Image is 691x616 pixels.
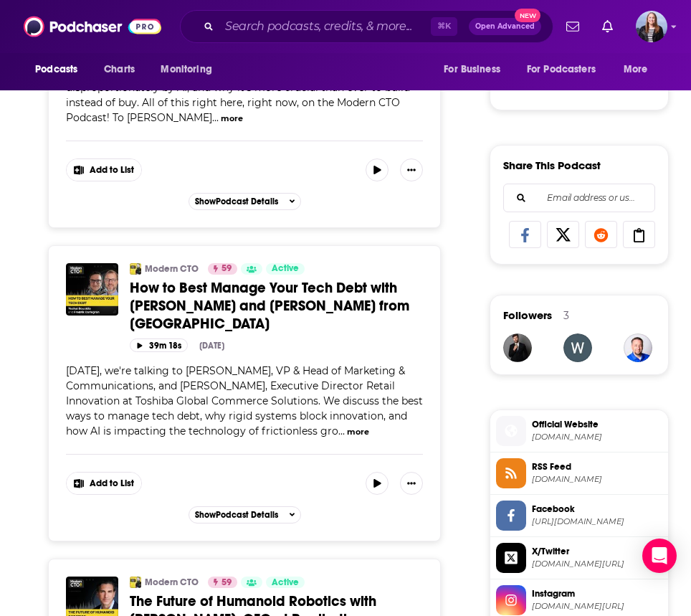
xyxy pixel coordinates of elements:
span: New [515,9,540,22]
button: open menu [518,56,616,83]
a: RSS Feed[DOMAIN_NAME] [496,458,662,488]
a: 59 [208,577,237,588]
a: Charts [95,56,143,83]
a: Share on Reddit [585,221,617,248]
span: ... [338,425,345,437]
a: Copy Link [623,221,655,248]
span: [DATE], we're talking to [PERSON_NAME], VP & Head of Marketing & Communications, and [PERSON_NAME... [66,364,423,437]
button: ShowPodcast Details [189,506,302,523]
span: Monitoring [161,60,211,80]
span: Instagram [532,587,662,600]
button: Show More Button [67,473,141,494]
input: Search podcasts, credits, & more... [219,15,431,38]
img: User Profile [636,11,667,42]
img: JohirMia [503,333,532,362]
a: Show notifications dropdown [596,14,619,39]
button: open menu [434,56,518,83]
span: Open Advanced [475,23,535,30]
span: ... [212,111,219,124]
span: Active [272,576,299,590]
span: feeds.megaphone.fm [532,474,662,485]
button: Show More Button [400,158,423,181]
a: 59 [208,263,237,275]
input: Email address or username... [515,184,643,212]
a: Show notifications dropdown [561,14,585,39]
span: 59 [221,576,232,590]
span: Show Podcast Details [195,196,278,207]
img: How to Best Manage Your Tech Debt with Fredrik Carlegren and Yeshai Bouskila from Toshiba [66,263,118,316]
span: More [624,60,648,80]
button: Show profile menu [636,11,667,42]
div: Search podcasts, credits, & more... [180,10,553,43]
a: Share on Facebook [509,221,541,248]
div: Open Intercom Messenger [642,539,677,573]
span: RSS Feed [532,460,662,473]
span: moderncto.io [532,432,662,442]
a: Instagram[DOMAIN_NAME][URL] [496,585,662,615]
span: https://www.facebook.com/moderncto [532,516,662,527]
span: Official Website [532,418,662,431]
a: X/Twitter[DOMAIN_NAME][URL] [496,543,662,573]
span: ⌘ K [431,17,457,36]
a: Share on X/Twitter [547,221,579,248]
a: Active [266,577,305,588]
span: Add to List [90,165,134,176]
a: Modern CTO [145,577,199,588]
div: [DATE] [199,341,224,351]
button: open menu [25,56,96,83]
a: Official Website[DOMAIN_NAME] [496,416,662,446]
span: Facebook [532,503,662,516]
button: Show More Button [400,472,423,495]
span: instagram.com/moderncto [532,601,662,612]
span: twitter.com/moderncto_io [532,559,662,569]
span: For Business [444,60,500,80]
span: Active [272,262,299,276]
div: Search followers [503,184,655,212]
button: open menu [151,56,230,83]
span: Show Podcast Details [195,510,278,520]
span: Add to List [90,478,134,489]
span: Charts [104,60,135,80]
button: ShowPodcast Details [189,193,302,210]
img: Modern CTO [130,577,141,588]
span: For Podcasters [527,60,596,80]
div: 3 [563,309,569,322]
img: Modern CTO [130,263,141,275]
span: Podcasts [35,60,77,80]
img: weedloversusa [563,333,592,362]
span: 59 [221,262,232,276]
img: 6figuredev [624,333,652,362]
button: 39m 18s [130,338,188,352]
button: Open AdvancedNew [469,18,541,35]
a: Active [266,263,305,275]
a: How to Best Manage Your Tech Debt with [PERSON_NAME] and [PERSON_NAME] from [GEOGRAPHIC_DATA] [130,279,423,333]
img: Podchaser - Follow, Share and Rate Podcasts [24,13,161,40]
button: more [347,426,369,438]
span: Logged in as annarice [636,11,667,42]
h3: Share This Podcast [503,158,601,172]
span: How to Best Manage Your Tech Debt with [PERSON_NAME] and [PERSON_NAME] from [GEOGRAPHIC_DATA] [130,279,409,333]
a: Facebook[URL][DOMAIN_NAME] [496,501,662,531]
button: Show More Button [67,159,141,181]
a: Modern CTO [145,263,199,275]
button: more [221,113,243,125]
span: Followers [503,308,552,322]
span: X/Twitter [532,545,662,558]
button: open menu [614,56,666,83]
